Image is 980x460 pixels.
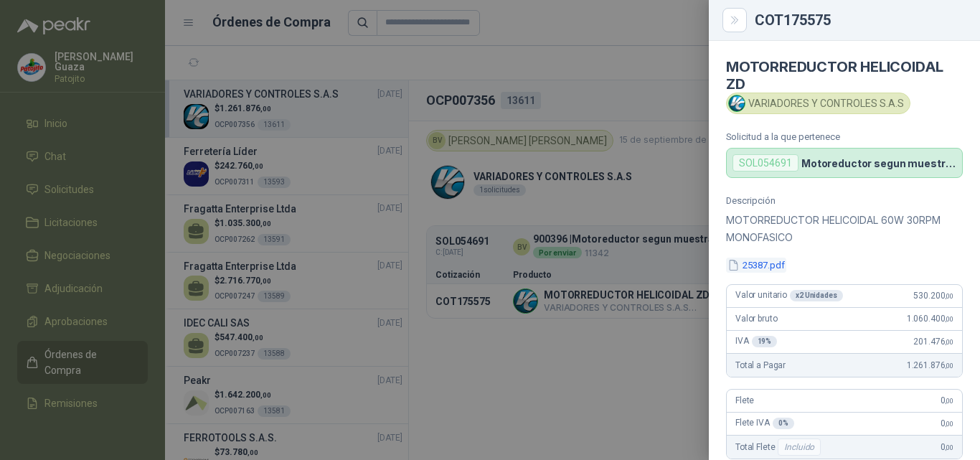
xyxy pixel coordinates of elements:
div: x 2 Unidades [790,290,843,301]
span: ,00 [945,443,953,451]
div: Incluido [778,438,821,456]
span: 0 [941,442,953,452]
span: Flete IVA [735,418,794,429]
span: ,00 [945,397,953,405]
img: Company Logo [729,95,745,111]
div: 0 % [773,418,794,429]
span: 201.476 [913,337,953,347]
span: 1.261.876 [907,360,953,370]
span: Valor unitario [735,290,843,301]
span: Total Flete [735,438,824,456]
span: ,00 [945,420,953,428]
div: 19 % [752,336,778,347]
span: IVA [735,336,777,347]
span: ,00 [945,315,953,323]
span: ,00 [945,338,953,346]
button: 25387.pdf [726,258,786,273]
p: Descripción [726,195,963,206]
div: VARIADORES Y CONTROLES S.A.S [726,93,910,114]
p: MOTORREDUCTOR HELICOIDAL 60W 30RPM MONOFASICO [726,212,963,246]
span: ,00 [945,362,953,370]
button: Close [726,11,743,29]
span: 530.200 [913,291,953,301]
p: Solicitud a la que pertenece [726,131,963,142]
span: 0 [941,418,953,428]
div: SOL054691 [732,154,798,172]
span: 0 [941,395,953,405]
span: 1.060.400 [907,314,953,324]
p: Motoreductor segun muestra fotográfica [801,157,956,169]
span: Flete [735,395,754,405]
div: COT175575 [755,13,963,27]
span: ,00 [945,292,953,300]
h4: MOTORREDUCTOR HELICOIDAL ZD [726,58,963,93]
span: Total a Pagar [735,360,786,370]
span: Valor bruto [735,314,777,324]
